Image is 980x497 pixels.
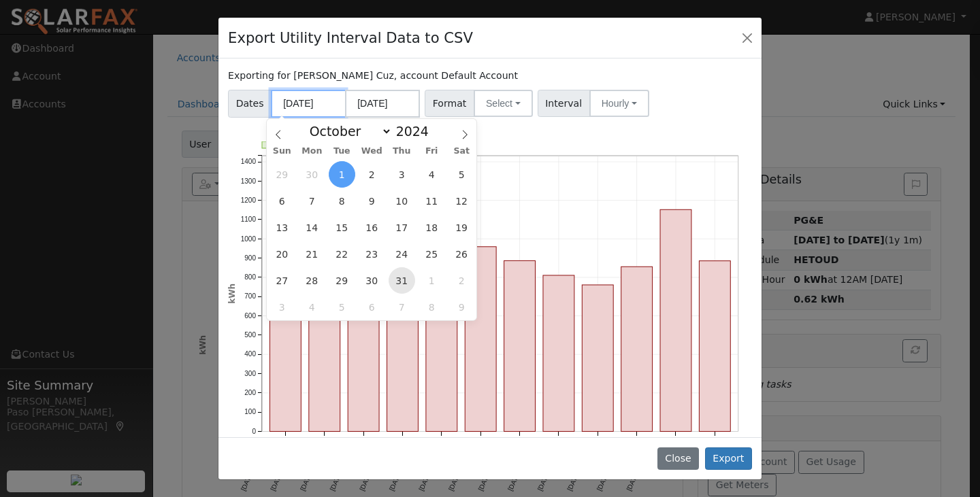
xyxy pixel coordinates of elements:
text: Net Consumption 11,537 kWh [354,141,478,150]
text: 700 [244,292,256,300]
label: Exporting for [PERSON_NAME] Cuz, account Default Account [228,69,518,83]
rect: onclick="" [582,285,613,432]
span: October 25, 2024 [419,241,445,267]
span: October 18, 2024 [419,214,445,241]
span: November 1, 2024 [419,267,445,294]
span: October 2, 2024 [359,161,385,188]
text: 300 [244,370,256,377]
span: November 9, 2024 [448,294,475,320]
span: Dates [228,90,272,118]
text: 1200 [241,196,257,204]
span: Mon [297,147,327,156]
span: Thu [387,147,416,156]
span: October 17, 2024 [389,214,415,241]
span: October 26, 2024 [448,241,475,267]
text: 400 [244,350,256,358]
span: October 6, 2024 [269,188,295,214]
input: Year [392,124,441,139]
rect: onclick="" [465,247,496,432]
button: Close [657,447,699,470]
span: October 19, 2024 [448,214,475,241]
rect: onclick="" [270,264,301,431]
span: Interval [538,90,590,117]
span: Fri [416,147,446,156]
span: November 2, 2024 [448,267,475,294]
span: November 6, 2024 [359,294,385,320]
span: Format [425,90,474,117]
rect: onclick="" [387,181,419,432]
span: October 14, 2024 [299,214,325,241]
rect: onclick="" [621,267,653,431]
span: October 23, 2024 [359,241,385,267]
span: October 4, 2024 [419,161,445,188]
text: 1300 [241,177,257,184]
span: September 29, 2024 [269,161,295,188]
rect: onclick="" [426,245,457,431]
span: October 16, 2024 [359,214,385,241]
text: 900 [244,254,256,262]
h4: Export Utility Interval Data to CSV [228,27,473,49]
button: Hourly [589,90,649,117]
text: 0 [252,428,257,435]
span: November 4, 2024 [299,294,325,320]
span: October 9, 2024 [359,188,385,214]
span: November 8, 2024 [419,294,445,320]
span: Wed [357,147,387,156]
button: Export [705,447,752,470]
rect: onclick="" [543,275,574,432]
span: October 20, 2024 [269,241,295,267]
span: October 29, 2024 [329,267,355,294]
span: October 7, 2024 [299,188,325,214]
span: October 3, 2024 [389,161,415,188]
span: September 30, 2024 [299,161,325,188]
text: 1000 [241,235,257,242]
text: 800 [244,273,256,281]
span: October 24, 2024 [389,241,415,267]
span: Sun [267,147,297,156]
span: October 21, 2024 [299,241,325,267]
span: October 22, 2024 [329,241,355,267]
span: Sat [446,147,476,156]
select: Month [303,123,392,139]
span: October 10, 2024 [389,188,415,214]
span: October 31, 2024 [389,267,415,294]
span: October 1, 2024 [329,161,355,188]
text: 500 [244,331,256,339]
text: 1400 [241,158,257,165]
text: 1100 [241,216,257,223]
span: November 7, 2024 [389,294,415,320]
span: November 3, 2024 [269,294,295,320]
span: November 5, 2024 [329,294,355,320]
rect: onclick="" [309,245,340,431]
text: kWh [227,284,237,304]
rect: onclick="" [700,260,731,431]
span: October 5, 2024 [448,161,475,188]
text: 200 [244,389,256,396]
span: Tue [327,147,357,156]
rect: onclick="" [504,260,536,431]
span: October 30, 2024 [359,267,385,294]
span: October 13, 2024 [269,214,295,241]
span: October 12, 2024 [448,188,475,214]
span: October 8, 2024 [329,188,355,214]
text: 100 [244,408,256,415]
text: 600 [244,312,256,320]
span: October 15, 2024 [329,214,355,241]
rect: onclick="" [348,216,379,431]
button: Close [738,28,757,47]
rect: onclick="" [660,209,691,431]
button: Select [474,90,533,117]
span: October 28, 2024 [299,267,325,294]
span: October 11, 2024 [419,188,445,214]
span: October 27, 2024 [269,267,295,294]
